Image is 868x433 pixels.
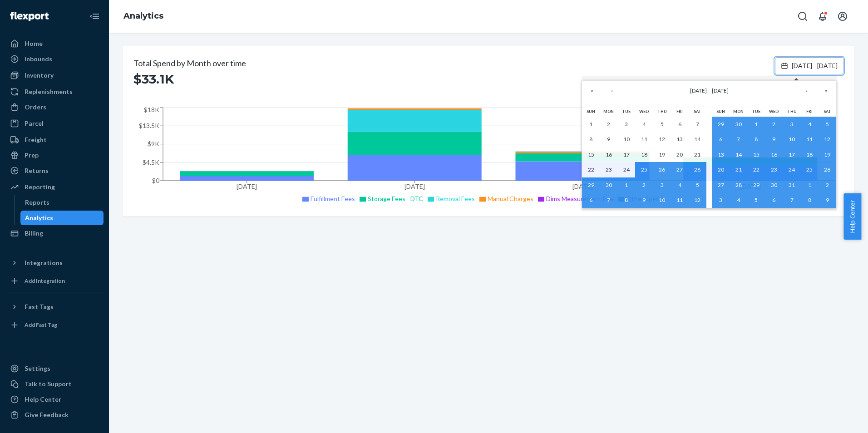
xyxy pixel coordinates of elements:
button: June 5, 2025 [653,117,671,132]
span: Seller Portal -> Reports -> Billing Summary Report [28,290,200,300]
button: July 26, 2025 [819,162,836,177]
abbr: July 19, 2025 [824,151,830,158]
span: Storage Fees - DTC [368,195,423,202]
button: July 24, 2025 [783,162,801,177]
button: July 17, 2025 [783,147,801,162]
button: June 24, 2025 [617,162,635,177]
button: June 25, 2025 [635,162,653,177]
button: August 7, 2025 [783,192,801,208]
button: July 11, 2025 [671,192,689,208]
abbr: July 9, 2025 [642,197,646,203]
abbr: June 1, 2025 [589,121,592,128]
abbr: July 20, 2025 [718,166,724,173]
abbr: August 8, 2025 [808,197,811,203]
abbr: July 9, 2025 [772,136,775,143]
abbr: July 22, 2025 [753,166,759,173]
button: July 5, 2025 [689,177,706,193]
abbr: June 2, 2025 [607,121,610,128]
button: July 2, 2025 [765,117,783,132]
button: Fast Tags [5,300,104,314]
tspan: $9K [148,140,159,148]
h2: Total Spend by Month over time [133,57,246,69]
abbr: Saturday [694,109,701,114]
span: Select a date range. Dates filters are inclusive [28,316,203,326]
a: Inbounds [5,52,104,66]
a: Add Integration [5,274,104,288]
span: Fulfillment Fees [311,195,355,202]
abbr: August 4, 2025 [737,197,740,203]
a: Reports [20,195,104,210]
button: July 2, 2025 [635,177,653,193]
div: Integrations [25,258,63,267]
button: July 7, 2025 [730,132,747,147]
abbr: June 11, 2025 [641,136,647,143]
abbr: July 18, 2025 [806,151,813,158]
div: Add Fast Tag [25,321,57,329]
div: Replenishments [25,87,73,96]
div: Billing [25,229,43,238]
button: June 2, 2025 [600,117,617,132]
button: July 29, 2025 [747,177,765,193]
button: July 1, 2025 [617,177,635,193]
abbr: June 13, 2025 [676,136,683,143]
abbr: Wednesday [639,109,649,114]
div: Help Center [25,395,61,404]
abbr: July 16, 2025 [771,151,777,158]
abbr: July 12, 2025 [694,197,700,203]
abbr: July 7, 2025 [607,197,610,203]
button: August 3, 2025 [712,192,730,208]
button: July 5, 2025 [819,117,836,132]
img: Flexport logo [10,12,49,21]
abbr: June 8, 2025 [589,136,592,143]
button: July 4, 2025 [671,177,689,193]
abbr: Tuesday [622,109,631,114]
abbr: June 23, 2025 [606,166,612,173]
button: July 6, 2025 [582,192,600,208]
tspan: [DATE] [237,182,257,190]
abbr: June 16, 2025 [606,151,612,158]
button: July 14, 2025 [730,147,747,162]
button: June 23, 2025 [600,162,617,177]
abbr: June 19, 2025 [659,151,665,158]
abbr: June 20, 2025 [676,151,683,158]
a: Add Fast Tag [5,318,104,332]
button: July 23, 2025 [765,162,783,177]
button: July 3, 2025 [783,117,801,132]
button: July 16, 2025 [765,147,783,162]
button: June 27, 2025 [671,162,689,177]
abbr: June 7, 2025 [696,121,699,128]
abbr: June 28, 2025 [694,166,700,173]
abbr: June 24, 2025 [623,166,630,173]
abbr: July 23, 2025 [771,166,777,173]
span: Click blue Download to download a CSV [28,342,163,352]
abbr: July 7, 2025 [737,136,740,143]
button: June 21, 2025 [689,147,706,162]
abbr: June 10, 2025 [623,136,630,143]
abbr: July 13, 2025 [718,151,724,158]
button: [DATE] – [DATE] [622,81,796,101]
button: June 9, 2025 [600,132,617,147]
abbr: June 6, 2025 [678,121,681,128]
abbr: June 15, 2025 [588,151,594,158]
button: June 6, 2025 [671,117,689,132]
button: June 17, 2025 [617,147,635,162]
button: › [796,81,816,101]
button: Integrations [5,256,104,270]
abbr: July 10, 2025 [789,136,795,143]
a: Reporting [5,180,104,194]
a: Billing [5,226,104,241]
button: July 10, 2025 [783,132,801,147]
button: July 30, 2025 [765,177,783,193]
abbr: Monday [733,109,744,114]
span: [DATE] [690,87,707,94]
abbr: August 7, 2025 [790,197,794,203]
abbr: Friday [806,109,813,114]
abbr: July 6, 2025 [719,136,722,143]
button: August 2, 2025 [819,177,836,193]
a: Analytics [20,211,104,225]
button: July 4, 2025 [801,117,819,132]
tspan: $4.5K [143,158,159,166]
abbr: July 10, 2025 [659,197,665,203]
abbr: June 30, 2025 [735,121,742,128]
button: June 8, 2025 [582,132,600,147]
